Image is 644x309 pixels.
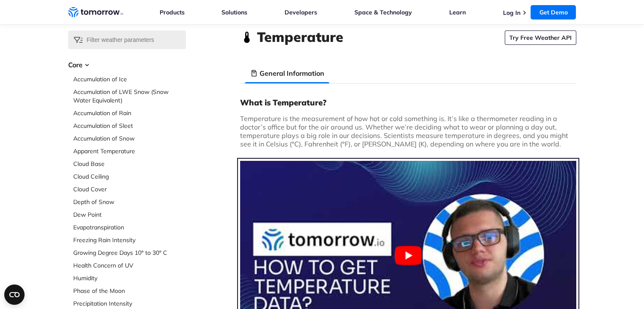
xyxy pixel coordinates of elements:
[354,8,412,16] a: Space & Technology
[73,75,186,83] a: Accumulation of Ice
[73,172,186,181] a: Cloud Ceiling
[240,114,576,148] p: Temperature is the measurement of how hot or cold something is. It’s like a thermometer reading i...
[260,68,324,78] h3: General Information
[73,248,186,257] a: Growing Degree Days 10° to 30° C
[257,28,343,46] h1: Temperature
[73,134,186,143] a: Accumulation of Snow
[68,30,186,49] input: Filter weather parameters
[240,97,576,108] h3: What is Temperature?
[221,8,247,16] a: Solutions
[73,274,186,282] a: Humidity
[531,5,576,19] a: Get Demo
[73,223,186,232] a: Evapotranspiration
[68,6,123,19] a: Home link
[73,160,186,168] a: Cloud Base
[73,198,186,206] a: Depth of Snow
[503,9,520,17] a: Log In
[73,210,186,219] a: Dew Point
[73,88,186,105] a: Accumulation of LWE Snow (Snow Water Equivalent)
[505,30,576,45] a: Try Free Weather API
[68,60,186,70] h3: Core
[73,236,186,244] a: Freezing Rain Intensity
[245,63,329,83] li: General Information
[73,109,186,117] a: Accumulation of Rain
[73,261,186,270] a: Health Concern of UV
[73,299,186,308] a: Precipitation Intensity
[73,121,186,130] a: Accumulation of Sleet
[285,8,317,16] a: Developers
[73,287,186,295] a: Phase of the Moon
[449,8,466,16] a: Learn
[160,8,185,16] a: Products
[4,284,25,305] button: Open CMP widget
[73,185,186,193] a: Cloud Cover
[73,147,186,155] a: Apparent Temperature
